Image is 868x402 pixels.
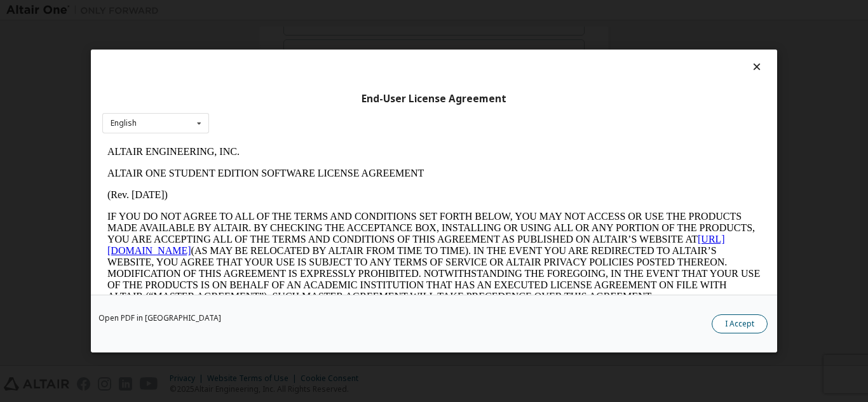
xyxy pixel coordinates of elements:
p: This Altair One Student Edition Software License Agreement (“Agreement”) is between Altair Engine... [5,171,658,217]
div: English [111,119,137,127]
a: [URL][DOMAIN_NAME] [5,93,623,115]
p: ALTAIR ONE STUDENT EDITION SOFTWARE LICENSE AGREEMENT [5,27,658,38]
p: ALTAIR ENGINEERING, INC. [5,5,658,17]
p: (Rev. [DATE]) [5,48,658,60]
a: Open PDF in [GEOGRAPHIC_DATA] [98,314,221,322]
div: End-User License Agreement [102,93,766,105]
p: IF YOU DO NOT AGREE TO ALL OF THE TERMS AND CONDITIONS SET FORTH BELOW, YOU MAY NOT ACCESS OR USE... [5,70,658,161]
button: I Accept [712,314,768,333]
